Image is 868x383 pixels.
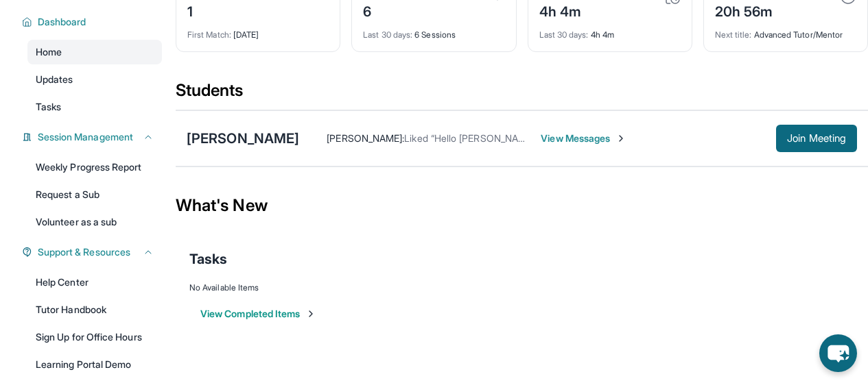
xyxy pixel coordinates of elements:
[27,182,162,207] a: Request a Sub
[715,21,856,40] div: Advanced Tutor/Mentor
[32,245,154,259] button: Support & Resources
[27,95,162,119] a: Tasks
[776,125,857,152] button: Join Meeting
[38,245,130,259] span: Support & Resources
[36,73,73,86] span: Updates
[189,249,227,269] span: Tasks
[539,29,589,40] span: Last 30 days :
[363,21,504,40] div: 6 Sessions
[27,270,162,295] a: Help Center
[541,132,626,145] span: View Messages
[27,352,162,377] a: Learning Portal Demo
[715,29,752,40] span: Next title :
[32,15,154,29] button: Dashboard
[32,130,154,144] button: Session Management
[200,307,316,321] button: View Completed Items
[187,129,299,148] div: [PERSON_NAME]
[27,210,162,234] a: Volunteer as a sub
[189,282,854,293] div: No Available Items
[176,175,868,236] div: What's New
[27,67,162,92] a: Updates
[27,297,162,322] a: Tutor Handbook
[363,29,412,40] span: Last 30 days :
[27,155,162,180] a: Weekly Progress Report
[187,29,231,40] span: First Match :
[38,15,86,29] span: Dashboard
[187,21,329,40] div: [DATE]
[615,133,626,144] img: Chevron-Right
[27,325,162,349] a: Sign Up for Office Hours
[38,130,133,144] span: Session Management
[36,45,62,59] span: Home
[176,79,868,110] div: Students
[27,40,162,64] a: Home
[819,334,857,372] button: chat-button
[36,100,61,114] span: Tasks
[539,21,681,40] div: 4h 4m
[787,134,846,143] span: Join Meeting
[327,132,404,144] span: [PERSON_NAME] :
